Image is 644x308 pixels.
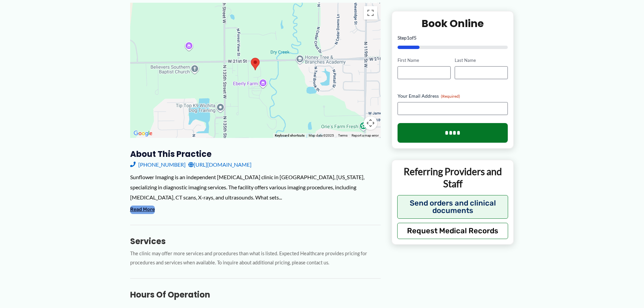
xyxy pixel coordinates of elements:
p: Referring Providers and Staff [397,165,508,190]
h3: Services [130,236,381,246]
button: Send orders and clinical documents [397,195,508,218]
button: Read More [130,206,155,214]
p: Step of [398,35,508,40]
span: 1 [407,35,409,41]
span: Map data ©2025 [309,134,334,137]
h2: Book Online [398,17,508,30]
p: The clinic may offer more services and procedures than what is listed. Expected Healthcare provid... [130,249,381,267]
a: [URL][DOMAIN_NAME] [188,160,252,170]
label: First Name [398,57,451,64]
div: Sunflower Imaging is an independent [MEDICAL_DATA] clinic in [GEOGRAPHIC_DATA], [US_STATE], speci... [130,172,381,202]
span: 5 [414,35,416,41]
button: Keyboard shortcuts [275,133,305,138]
a: Terms (opens in new tab) [338,134,348,137]
img: Google [132,129,154,138]
h3: About this practice [130,149,381,159]
a: [PHONE_NUMBER] [130,160,186,170]
a: Report a map error [352,134,379,137]
span: (Required) [441,94,460,99]
label: Your Email Address [398,93,508,99]
h3: Hours of Operation [130,289,381,300]
button: Request Medical Records [397,222,508,239]
button: Map camera controls [364,116,377,130]
button: Toggle fullscreen view [364,6,377,20]
label: Last Name [455,57,508,64]
a: Open this area in Google Maps (opens a new window) [132,129,154,138]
